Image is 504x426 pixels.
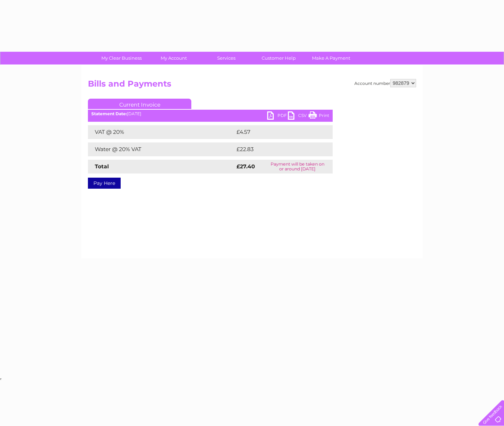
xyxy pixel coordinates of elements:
[91,111,127,116] b: Statement Date:
[267,111,288,121] a: PDF
[145,52,202,65] a: My Account
[88,79,416,92] h2: Bills and Payments
[354,79,416,87] div: Account number
[303,52,360,65] a: Make A Payment
[235,142,319,156] td: £22.83
[88,125,235,139] td: VAT @ 20%
[236,163,255,170] strong: £27.40
[250,52,307,65] a: Customer Help
[262,160,333,174] td: Payment will be taken on or around [DATE]
[309,111,329,121] a: Print
[198,52,255,65] a: Services
[93,52,150,65] a: My Clear Business
[288,111,309,121] a: CSV
[235,125,316,139] td: £4.57
[88,99,191,109] a: Current Invoice
[88,178,121,189] a: Pay Here
[88,111,333,116] div: [DATE]
[88,142,235,156] td: Water @ 20% VAT
[95,163,109,170] strong: Total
